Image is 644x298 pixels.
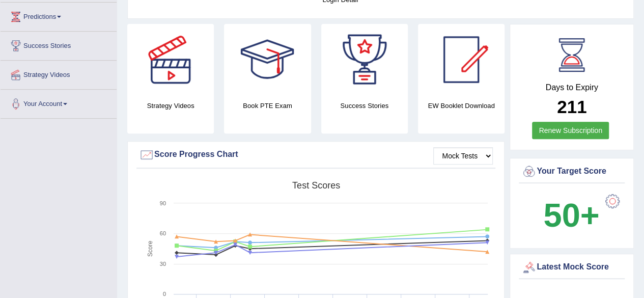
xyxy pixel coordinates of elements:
[139,147,493,162] div: Score Progress Chart
[1,3,117,28] a: Predictions
[1,32,117,57] a: Success Stories
[163,291,166,297] text: 0
[160,200,166,206] text: 90
[543,197,599,234] b: 50+
[160,230,166,236] text: 60
[532,122,609,139] a: Renew Subscription
[418,100,505,111] h4: EW Booklet Download
[292,180,340,191] tspan: Test scores
[521,83,622,92] h4: Days to Expiry
[160,261,166,267] text: 30
[147,240,154,257] tspan: Score
[224,100,311,111] h4: Book PTE Exam
[521,164,622,179] div: Your Target Score
[321,100,408,111] h4: Success Stories
[1,61,117,86] a: Strategy Videos
[557,97,586,117] b: 211
[521,260,622,275] div: Latest Mock Score
[127,100,214,111] h4: Strategy Videos
[1,90,117,115] a: Your Account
